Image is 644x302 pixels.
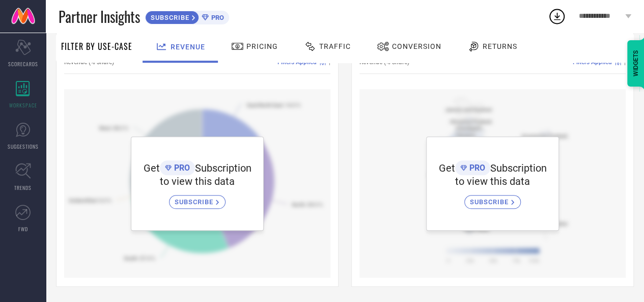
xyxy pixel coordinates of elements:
[171,43,205,51] span: Revenue
[14,184,32,191] span: TRENDS
[145,8,229,24] a: SUBSCRIBEPRO
[483,42,517,50] span: Returns
[470,198,511,206] span: SUBSCRIBE
[548,7,566,25] div: Open download list
[464,187,521,209] a: SUBSCRIBE
[146,14,192,21] span: SUBSCRIBE
[160,175,235,187] span: to view this data
[246,42,278,50] span: Pricing
[144,162,160,174] span: Get
[209,14,224,21] span: PRO
[169,187,226,209] a: SUBSCRIBE
[195,162,251,174] span: Subscription
[392,42,441,50] span: Conversion
[490,162,547,174] span: Subscription
[18,225,28,233] span: FWD
[61,40,132,52] span: Filter By Use-Case
[439,162,455,174] span: Get
[175,198,216,206] span: SUBSCRIBE
[9,101,37,109] span: WORKSPACE
[172,163,190,173] span: PRO
[467,163,485,173] span: PRO
[8,143,39,150] span: SUGGESTIONS
[455,175,530,187] span: to view this data
[319,42,351,50] span: Traffic
[59,6,140,27] span: Partner Insights
[8,60,38,68] span: SCORECARDS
